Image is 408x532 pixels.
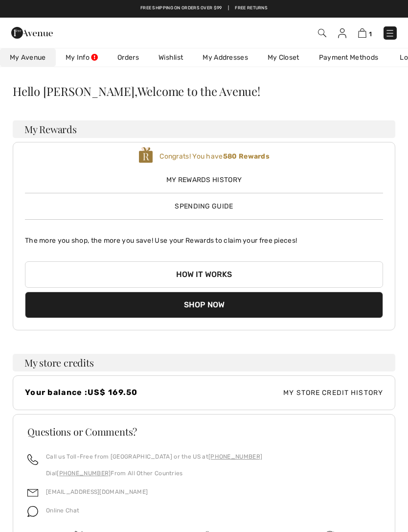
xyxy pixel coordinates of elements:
b: 580 Rewards [223,152,270,161]
span: My Store Credit History [204,388,383,398]
a: 1ère Avenue [11,27,53,37]
a: Payment Methods [309,48,388,67]
span: Online Chat [46,507,79,514]
h3: My store credits [13,354,395,371]
a: Orders [108,48,149,67]
img: call [27,454,38,465]
h4: Your balance : [25,388,204,397]
span: US$ 169.50 [88,388,138,397]
span: My Rewards History [25,175,383,185]
button: Shop Now [25,292,383,318]
span: Congrats! You have [159,152,270,161]
a: [EMAIL_ADDRESS][DOMAIN_NAME] [46,488,148,495]
img: My Info [338,28,346,38]
span: | [228,5,229,12]
h3: My Rewards [13,120,395,138]
a: [PHONE_NUMBER] [208,453,262,460]
img: email [27,487,38,498]
img: Search [318,29,326,37]
img: Menu [385,28,395,38]
a: 1 [358,27,372,39]
a: [PHONE_NUMBER] [57,470,111,477]
h3: Questions or Comments? [27,427,381,437]
a: Wishlist [149,48,193,67]
span: My Avenue [10,52,46,63]
a: My Addresses [193,48,258,67]
span: Welcome to the Avenue! [137,85,260,97]
a: My Info [56,48,108,67]
div: Hello [PERSON_NAME], [13,85,395,97]
p: The more you shop, the more you save! Use your Rewards to claim your free pieces! [25,228,383,246]
img: Shopping Bag [358,28,366,38]
a: Free Returns [235,5,268,12]
span: Spending Guide [175,202,233,210]
p: Call us Toll-Free from [GEOGRAPHIC_DATA] or the US at [46,452,262,461]
img: chat [27,506,38,517]
img: loyalty_logo_r.svg [138,146,153,164]
a: My Closet [258,48,309,67]
a: Free shipping on orders over $99 [140,5,222,12]
span: 1 [369,30,372,38]
img: 1ère Avenue [11,23,53,43]
button: How it works [25,261,383,288]
p: Dial From All Other Countries [46,469,262,478]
